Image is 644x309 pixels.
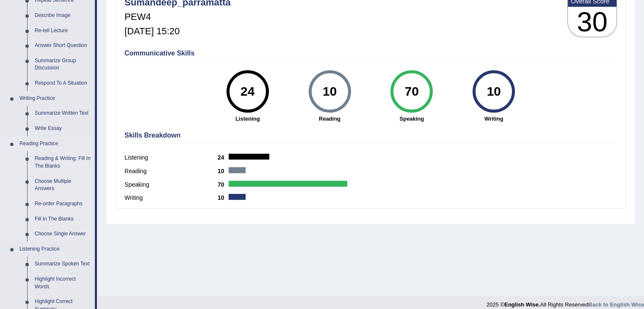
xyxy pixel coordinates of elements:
b: 10 [218,194,229,201]
b: 10 [218,168,229,174]
strong: Speaking [375,115,448,123]
strong: English Wise. [504,301,540,308]
b: 24 [218,154,229,161]
a: Choose Single Answer [31,226,95,242]
div: 70 [396,74,427,109]
a: Reading & Writing: Fill In The Blanks [31,151,95,174]
a: Fill In The Blanks [31,212,95,227]
a: Choose Multiple Answers [31,174,95,196]
a: Back to English Wise [589,301,644,308]
h4: Communicative Skills [124,50,617,57]
a: Describe Image [31,8,95,23]
strong: Listening [211,115,285,123]
a: Answer Short Question [31,38,95,53]
label: Listening [124,153,218,162]
a: Respond To A Situation [31,76,95,91]
h5: PEW4 [124,12,231,22]
b: 70 [218,181,229,188]
label: Reading [124,167,218,176]
a: Re-tell Lecture [31,23,95,39]
h5: [DATE] 15:20 [124,26,231,36]
h3: 30 [568,7,616,37]
div: 2025 © All Rights Reserved [486,296,644,309]
div: 10 [314,74,345,109]
strong: Reading [293,115,367,123]
a: Listening Practice [16,242,95,257]
strong: Writing [457,115,531,123]
a: Reading Practice [16,136,95,152]
div: 10 [478,74,509,109]
h4: Skills Breakdown [124,132,617,139]
label: Speaking [124,180,218,189]
a: Summarize Written Text [31,106,95,121]
a: Summarize Spoken Text [31,257,95,272]
a: Highlight Incorrect Words [31,272,95,294]
a: Write Essay [31,121,95,136]
a: Re-order Paragraphs [31,196,95,212]
a: Summarize Group Discussion [31,53,95,76]
div: 24 [232,74,263,109]
label: Writing [124,193,218,202]
a: Writing Practice [16,91,95,106]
